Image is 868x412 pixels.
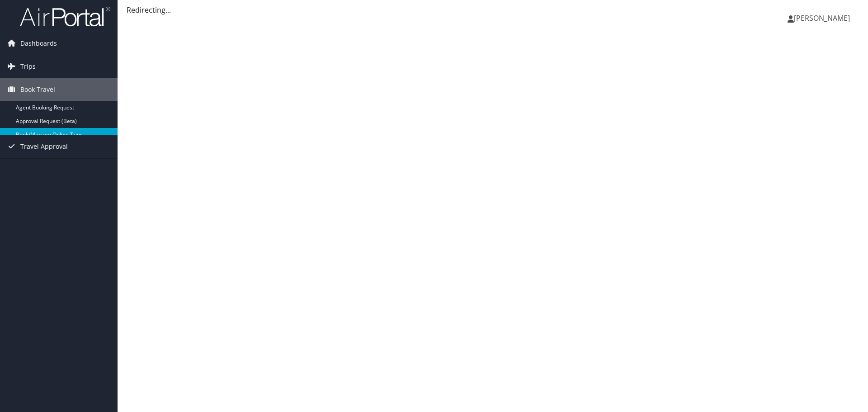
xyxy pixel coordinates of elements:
[127,5,859,15] div: Redirecting...
[794,13,850,23] span: [PERSON_NAME]
[788,5,859,32] a: [PERSON_NAME]
[20,55,36,78] span: Trips
[20,32,57,55] span: Dashboards
[20,135,68,158] span: Travel Approval
[20,78,55,101] span: Book Travel
[20,6,110,27] img: airportal-logo.png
